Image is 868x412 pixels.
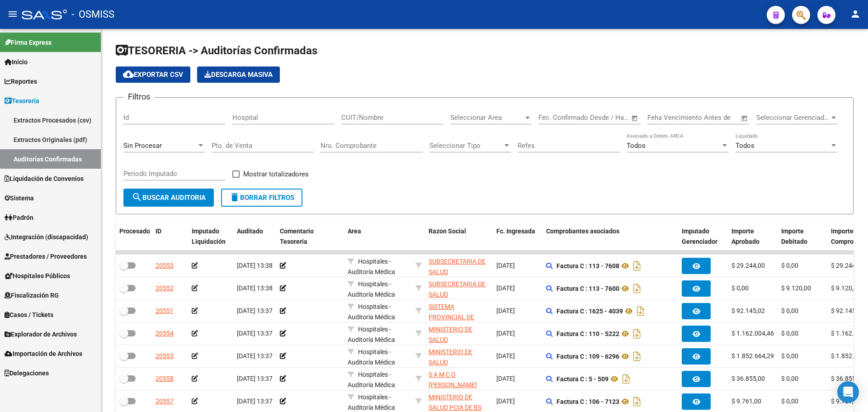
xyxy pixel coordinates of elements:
[5,96,39,106] span: Tesorería
[348,280,395,298] span: Hospitales - Auditoría Médica
[450,114,524,122] span: Seleccionar Area
[538,114,575,122] input: Fecha inicio
[5,57,28,67] span: Inicio
[731,330,774,337] span: $ 1.162.004,46
[429,303,474,331] span: SISTEMA PROVINCIAL DE SALUD
[5,349,82,359] span: Importación de Archivos
[496,352,515,360] span: [DATE]
[429,302,489,321] div: - 30691822849
[348,348,395,366] span: Hospitales - Auditoría Médica
[546,227,619,235] span: Comprobantes asociados
[731,352,774,360] span: $ 1.852.664,29
[229,194,294,202] span: Borrar Filtros
[429,348,472,366] span: MINISTERIO DE SALUD
[740,113,750,123] button: Open calendar
[237,330,273,337] span: [DATE] 13:37
[496,284,515,292] span: [DATE]
[781,262,798,269] span: $ 0,00
[429,324,489,343] div: - 30999221463
[116,222,152,251] datatable-header-cell: Procesado
[5,310,53,320] span: Casos / Tickets
[631,349,643,364] i: Descargar documento
[237,307,273,314] span: [DATE] 13:37
[156,260,174,271] div: 20553
[123,189,214,207] button: Buscar Auditoria
[429,392,489,411] div: - 30626983398
[237,398,273,405] span: [DATE] 13:37
[429,369,489,388] div: - 30689434955
[5,76,37,86] span: Reportes
[348,258,395,275] span: Hospitales - Auditoría Médica
[276,222,344,251] datatable-header-cell: Comentario Tesoreria
[425,222,493,251] datatable-header-cell: Razon Social
[156,328,174,339] div: 20554
[631,259,643,273] i: Descargar documento
[557,398,619,405] strong: Factura C : 106 - 7123
[781,307,798,314] span: $ 0,00
[731,375,765,382] span: $ 36.855,00
[5,271,70,281] span: Hospitales Públicos
[233,222,276,251] datatable-header-cell: Auditado
[831,262,864,269] span: $ 29.244,00
[344,222,412,251] datatable-header-cell: Area
[429,280,486,298] span: SUBSECRETARIA DE SALUD
[831,307,864,314] span: $ 92.145,02
[778,222,827,251] datatable-header-cell: Importe Debitado
[123,71,183,79] span: Exportar CSV
[731,398,761,405] span: $ 9.761,00
[837,381,859,403] div: Open Intercom Messenger
[557,353,619,360] strong: Factura C : 109 - 6296
[429,371,477,388] span: S A M C O [PERSON_NAME]
[542,222,678,251] datatable-header-cell: Comprobantes asociados
[156,306,174,316] div: 20551
[831,375,864,382] span: $ 36.855,00
[5,368,49,378] span: Delegaciones
[557,308,623,315] strong: Factura C : 1625 - 4039
[71,5,114,24] span: - OSMISS
[237,262,273,269] span: [DATE] 13:38
[557,262,619,270] strong: Factura C : 113 - 7608
[429,256,489,275] div: - 30675068441
[204,71,273,79] span: Descarga Masiva
[243,169,309,180] span: Mostrar totalizadores
[123,90,155,103] h3: Filtros
[781,227,807,245] span: Importe Debitado
[850,9,861,19] mat-icon: person
[123,69,134,80] mat-icon: cloud_download
[197,66,280,83] app-download-masive: Descarga masiva de comprobantes (adjuntos)
[5,174,84,184] span: Liquidación de Convenios
[5,251,87,261] span: Prestadores / Proveedores
[156,351,174,361] div: 20555
[229,192,240,203] mat-icon: delete
[192,227,226,245] span: Imputado Liquidación
[116,44,317,57] span: TESORERIA -> Auditorías Confirmadas
[631,281,643,296] i: Descargar documento
[731,227,759,245] span: Importe Aprobado
[557,375,609,383] strong: Factura C : 5 - 509
[132,192,142,203] mat-icon: search
[429,347,489,366] div: - 30999221463
[496,262,515,269] span: [DATE]
[5,193,34,203] span: Sistema
[631,394,643,409] i: Descargar documento
[728,222,778,251] datatable-header-cell: Importe Aprobado
[348,393,395,411] span: Hospitales - Auditoría Médica
[348,227,361,235] span: Area
[429,227,466,235] span: Razon Social
[678,222,728,251] datatable-header-cell: Imputado Gerenciador
[631,327,643,341] i: Descargar documento
[237,284,273,292] span: [DATE] 13:38
[781,284,811,292] span: $ 9.120,00
[627,142,646,150] span: Todos
[429,142,503,150] span: Seleccionar Tipo
[348,371,395,388] span: Hospitales - Auditoría Médica
[736,142,755,150] span: Todos
[156,396,174,407] div: 20557
[156,227,161,235] span: ID
[557,330,619,337] strong: Factura C : 110 - 5222
[496,227,535,235] span: Fc. Ingresada
[156,283,174,294] div: 20552
[496,375,515,382] span: [DATE]
[119,227,150,235] span: Procesado
[5,232,88,242] span: Integración (discapacidad)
